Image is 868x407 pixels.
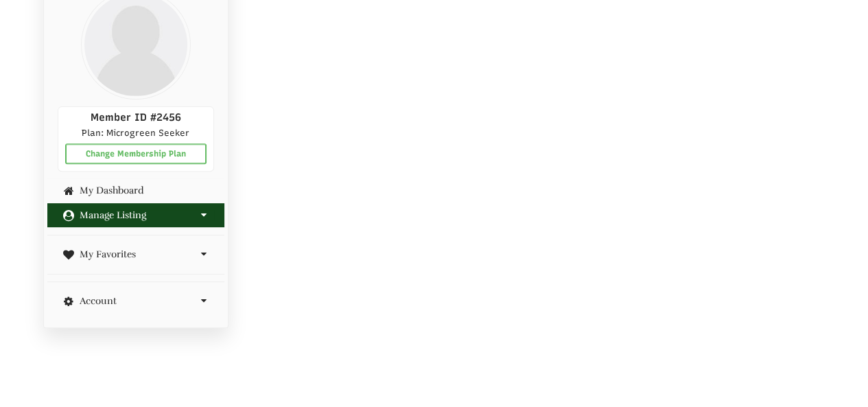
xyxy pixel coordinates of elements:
a: Change Membership Plan [65,143,207,164]
a: My Favorites [58,249,214,259]
span: Plan: Microgreen Seeker [82,128,189,138]
a: My Dashboard [58,185,214,196]
span: Member ID #2456 [91,111,181,124]
a: Manage Listing [58,210,214,220]
a: Account [58,296,214,306]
